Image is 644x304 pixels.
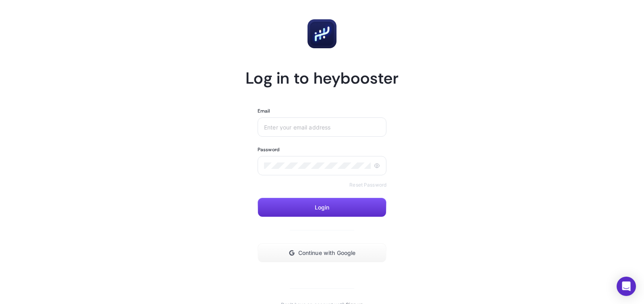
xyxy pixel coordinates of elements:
h1: Log in to heybooster [246,68,398,88]
button: Continue with Google [258,243,386,263]
button: Login [258,198,386,217]
span: Login [315,204,330,211]
label: Email [258,108,270,114]
div: Open Intercom Messenger [617,277,636,296]
input: Enter your email address [264,124,380,130]
span: Continue with Google [298,250,356,256]
a: Reset Password [349,182,386,188]
label: Password [258,146,279,153]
